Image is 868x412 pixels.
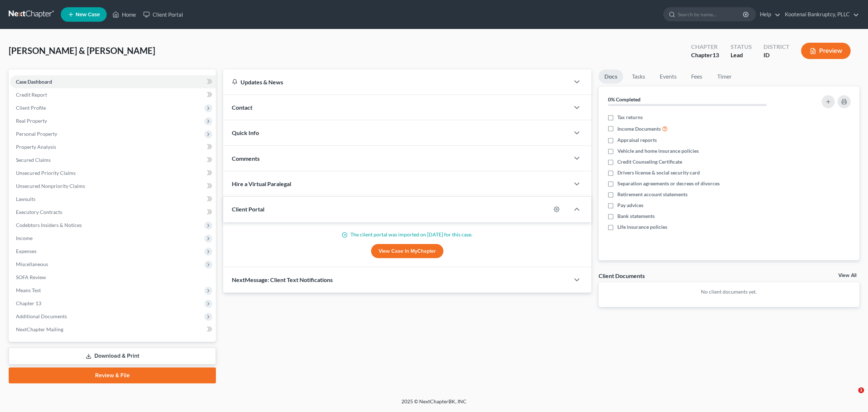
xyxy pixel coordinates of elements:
div: Status [731,43,752,51]
a: Property Analysis [10,140,216,154]
span: 13 [712,51,719,58]
span: Quick Info [232,129,259,136]
span: Bank statements [617,213,655,220]
span: Retirement account statements [617,191,688,198]
div: ID [763,51,790,59]
span: Drivers license & social security card [617,169,700,176]
span: Chapter 13 [16,300,41,306]
span: NextChapter Mailing [16,326,63,332]
span: Unsecured Nonpriority Claims [16,183,85,189]
span: Income Documents [617,125,661,133]
span: Lawsuits [16,196,35,202]
span: Case Dashboard [16,79,52,85]
span: Appraisal reports [617,136,657,144]
a: Download & Print [9,348,216,365]
a: Kootenai Bankruptcy, PLLC [781,8,859,21]
a: NextChapter Mailing [10,323,216,336]
div: Updates & News [232,78,561,86]
span: Codebtors Insiders & Notices [16,222,82,228]
input: Search by name... [678,8,744,21]
span: Real Property [16,118,47,124]
span: Executory Contracts [16,209,62,215]
div: Lead [731,51,752,59]
span: Credit Report [16,92,47,98]
span: SOFA Review [16,274,46,280]
span: Vehicle and home insurance policies [617,147,699,155]
span: Comments [232,155,260,162]
span: Expenses [16,248,37,254]
a: Unsecured Priority Claims [10,167,216,180]
div: Chapter [691,51,719,59]
span: Tax returns [617,114,643,121]
a: Client Portal [140,8,187,21]
a: View Case in MyChapter [371,244,443,258]
span: Miscellaneous [16,261,48,267]
span: [PERSON_NAME] & [PERSON_NAME] [9,45,155,56]
span: Secured Claims [16,157,51,163]
span: 1 [858,387,864,393]
a: View All [838,273,856,278]
a: Timer [711,70,737,84]
span: Unsecured Priority Claims [16,170,76,176]
span: Contact [232,104,252,111]
a: Credit Report [10,88,216,101]
span: Separation agreements or decrees of divorces [617,180,720,187]
iframe: To enrich screen reader interactions, please activate Accessibility in Grammarly extension settings [843,387,861,405]
span: New Case [76,12,100,17]
a: Docs [599,70,623,84]
p: No client documents yet. [604,288,854,295]
div: 2025 © NextChapterBK, INC [228,398,640,411]
span: Life insurance policies [617,223,667,231]
div: Chapter [691,43,719,51]
a: Unsecured Nonpriority Claims [10,180,216,193]
div: District [763,43,790,51]
span: Client Profile [16,105,46,111]
a: Help [756,8,780,21]
span: Pay advices [617,202,643,209]
span: Means Test [16,287,41,293]
a: Lawsuits [10,193,216,206]
span: Additional Documents [16,313,67,319]
a: Case Dashboard [10,75,216,88]
span: Client Portal [232,206,264,213]
p: The client portal was imported on [DATE] for this case. [232,231,583,238]
span: Credit Counseling Certificate [617,158,682,165]
a: Fees [685,70,709,84]
a: Secured Claims [10,154,216,167]
span: Hire a Virtual Paralegal [232,180,291,187]
a: Home [109,8,140,21]
span: Personal Property [16,131,57,137]
a: Review & File [9,367,216,383]
a: Events [654,70,682,84]
a: Tasks [626,70,651,84]
a: SOFA Review [10,271,216,284]
strong: 0% Completed [608,96,641,102]
span: Property Analysis [16,144,56,150]
button: Preview [801,43,851,59]
div: Client Documents [599,272,645,279]
a: Executory Contracts [10,206,216,219]
span: NextMessage: Client Text Notifications [232,276,333,283]
span: Income [16,235,33,241]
